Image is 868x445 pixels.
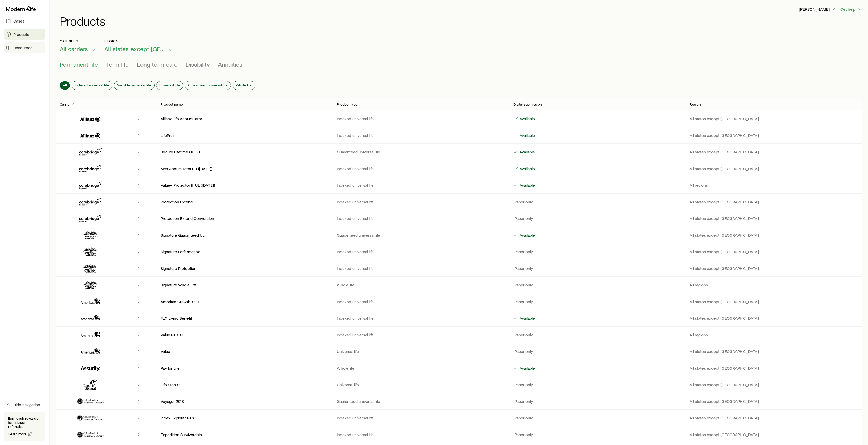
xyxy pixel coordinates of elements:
p: All states except [GEOGRAPHIC_DATA] [690,316,858,321]
span: Resources [13,45,32,50]
button: Get help [840,6,862,12]
p: Paper only [513,415,533,420]
button: Universal life [156,81,183,90]
p: Available [518,116,535,121]
span: Permanent life [60,61,98,68]
p: Index Explorer Plus [161,415,329,420]
p: Signature Performance [161,249,329,254]
span: Disability [186,61,210,68]
p: Voyager 2018 [161,399,329,404]
div: Product types [60,61,858,73]
p: Paper only [513,266,533,271]
p: Indexed universal life [337,332,505,337]
p: Life Step UL [161,382,329,387]
p: Available [518,149,535,154]
p: Available [518,166,535,171]
p: Paper only [513,332,533,337]
p: Secure Lifetime GUL 3 [161,149,329,154]
span: Universal life [159,83,180,87]
p: All regions [690,282,858,287]
p: Indexed universal life [337,216,505,221]
button: [PERSON_NAME] [799,6,836,13]
p: Indexed universal life [337,249,505,254]
p: All regions [690,183,858,188]
p: Value + [161,349,329,354]
p: Paper only [513,199,533,204]
p: Available [518,133,535,138]
span: Long term care [137,61,178,68]
p: Earn cash rewards for advisor referrals. [8,416,41,429]
p: Expedition Survivorship [161,432,329,437]
p: Ameritas Growth IUL II [161,299,329,304]
span: All carriers [60,45,88,52]
p: Indexed universal life [337,133,505,138]
span: Cases [13,18,25,24]
p: Universal life [337,382,505,387]
p: All states except [GEOGRAPHIC_DATA] [690,382,858,387]
p: Guaranteed universal life [337,399,505,404]
p: Value+ Protector III IUL ([DATE]) [161,183,329,188]
p: All states except [GEOGRAPHIC_DATA] [690,415,858,420]
p: Max Accumulator+ III ([DATE]) [161,166,329,171]
p: Protection Extend Conversion [161,216,329,221]
button: Variable universal life [114,81,154,90]
p: All states except [GEOGRAPHIC_DATA] [690,116,858,121]
p: Paper only [513,382,533,387]
p: Pay for Life [161,365,329,371]
a: Products [4,29,45,40]
span: Variable universal life [117,83,151,87]
p: Indexed universal life [337,432,505,437]
p: Indexed universal life [337,183,505,188]
span: Annuities [218,61,243,68]
p: Universal life [337,349,505,354]
p: Digital submission [513,102,542,106]
p: Value Plus IUL [161,332,329,337]
p: Paper only [513,349,533,354]
p: Signature Whole Life [161,282,329,287]
p: All states except [GEOGRAPHIC_DATA] [690,349,858,354]
span: Learn more [8,432,27,436]
p: Whole life [337,365,505,371]
p: Available [518,183,535,188]
p: Product type [337,102,358,106]
p: All states except [GEOGRAPHIC_DATA] [690,299,858,304]
button: All [60,81,70,90]
p: Indexed universal life [337,415,505,420]
p: Carriers [60,39,96,43]
p: Available [518,316,535,321]
button: Whole life [233,81,255,90]
p: Paper only [513,282,533,287]
p: Carrier [60,102,71,106]
p: All states except [GEOGRAPHIC_DATA] [690,249,858,254]
a: Cases [4,15,45,27]
button: Indexed universal life [72,81,112,90]
p: Paper only [513,399,533,404]
p: Product name [161,102,183,106]
button: RegionAll states except [GEOGRAPHIC_DATA] [104,39,174,53]
p: Indexed universal life [337,199,505,204]
p: All states except [GEOGRAPHIC_DATA] [690,199,858,204]
span: Indexed universal life [75,83,109,87]
p: Indexed universal life [337,266,505,271]
p: All states except [GEOGRAPHIC_DATA] [690,432,858,437]
h1: Products [60,15,862,27]
p: Paper only [513,249,533,254]
p: Protection Extend [161,199,329,204]
p: All states except [GEOGRAPHIC_DATA] [690,149,858,154]
span: Term life [106,61,129,68]
p: Available [518,232,535,238]
p: Guaranteed universal life [337,149,505,154]
p: Paper only [513,432,533,437]
p: Indexed universal life [337,299,505,304]
p: Whole life [337,282,505,287]
p: All states except [GEOGRAPHIC_DATA] [690,399,858,404]
p: Indexed universal life [337,316,505,321]
span: Products [13,32,29,37]
button: Guaranteed universal life [185,81,231,90]
span: All states except [GEOGRAPHIC_DATA] [104,45,166,52]
p: Region [690,102,701,106]
p: [PERSON_NAME] [799,7,836,12]
p: Allianz Life Accumulator [161,116,329,121]
p: Paper only [513,216,533,221]
p: Indexed universal life [337,116,505,121]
